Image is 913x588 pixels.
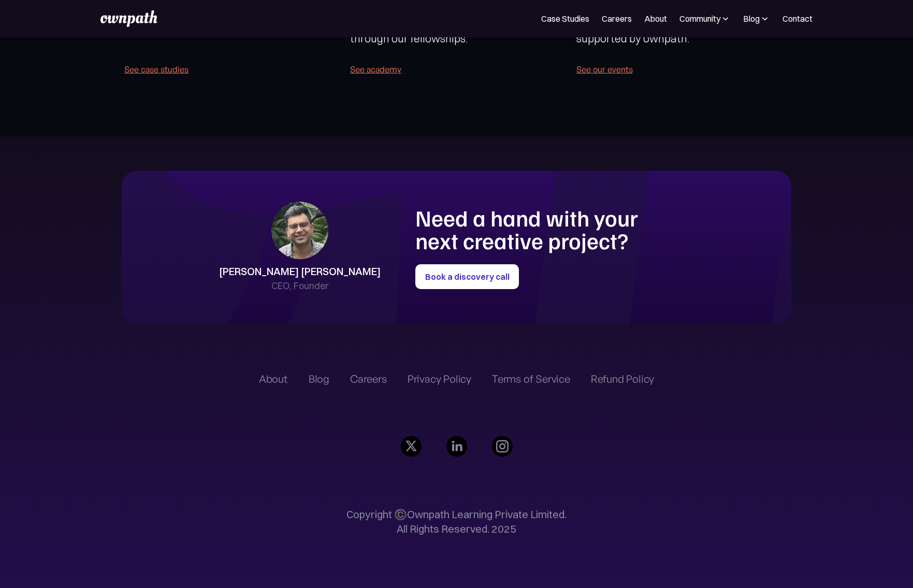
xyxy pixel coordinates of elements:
[602,12,632,25] a: Careers
[309,373,329,385] a: Blog
[591,373,654,385] a: Refund Policy
[408,373,471,385] a: Privacy Policy
[346,507,567,536] p: Copyright ©️Ownpath Learning Private Limited. All Rights Reserved. 2025
[743,12,770,25] div: Blog
[679,12,720,25] div: Community
[679,12,731,25] div: Community
[743,12,760,25] div: Blog
[124,62,189,77] a: See case studies
[219,264,381,279] div: [PERSON_NAME] [PERSON_NAME]
[350,62,401,77] a: See academy
[415,206,675,252] h1: Need a hand with your next creative project?
[782,12,813,25] a: Contact
[492,373,570,385] a: Terms of Service
[541,12,589,25] a: Case Studies
[259,373,288,385] a: About
[271,279,329,293] div: CEO, Founder
[644,12,667,25] a: About
[350,373,387,385] a: Careers
[415,264,519,289] a: Book a discovery call
[576,62,633,77] a: See our events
